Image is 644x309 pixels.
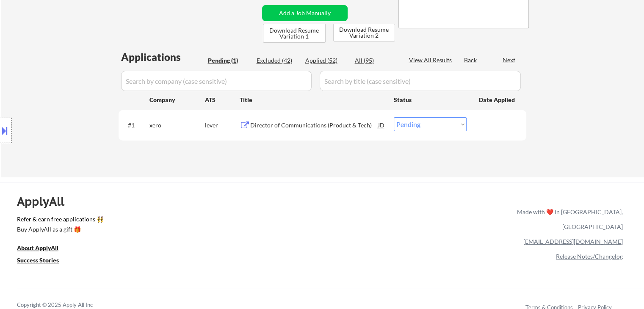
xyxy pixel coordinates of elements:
div: Company [149,96,205,104]
div: All (95) [355,56,397,65]
div: View All Results [409,56,454,64]
div: Back [464,56,478,64]
a: About ApplyAll [17,244,70,254]
div: Status [394,92,467,107]
div: ATS [205,96,240,104]
input: Search by company (case sensitive) [121,71,312,91]
div: Applied (52) [305,56,348,65]
u: Success Stories [17,257,59,264]
button: Add a Job Manually [262,5,348,21]
div: Excluded (42) [257,56,299,65]
a: Refer & earn free applications 👯‍♀️ [17,216,340,225]
input: Search by title (case sensitive) [320,71,521,91]
u: About ApplyAll [17,244,58,251]
div: JD [377,117,386,132]
div: Date Applied [479,96,516,104]
a: [EMAIL_ADDRESS][DOMAIN_NAME] [523,238,623,245]
div: Applications [121,52,205,62]
div: xero [149,121,205,130]
a: Release Notes/Changelog [556,253,623,260]
a: Buy ApplyAll as a gift 🎁 [17,225,102,236]
a: Success Stories [17,256,70,267]
div: Made with ❤️ in [GEOGRAPHIC_DATA], [GEOGRAPHIC_DATA] [514,204,623,234]
button: Download Resume Variation 2 [333,24,395,41]
div: Director of Communications (Product & Tech) [250,121,378,130]
div: Buy ApplyAll as a gift 🎁 [17,226,102,232]
div: Next [503,56,516,64]
div: Pending (1) [208,56,250,65]
button: Download Resume Variation 1 [263,24,326,43]
div: lever [205,121,240,130]
div: Title [240,96,386,104]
